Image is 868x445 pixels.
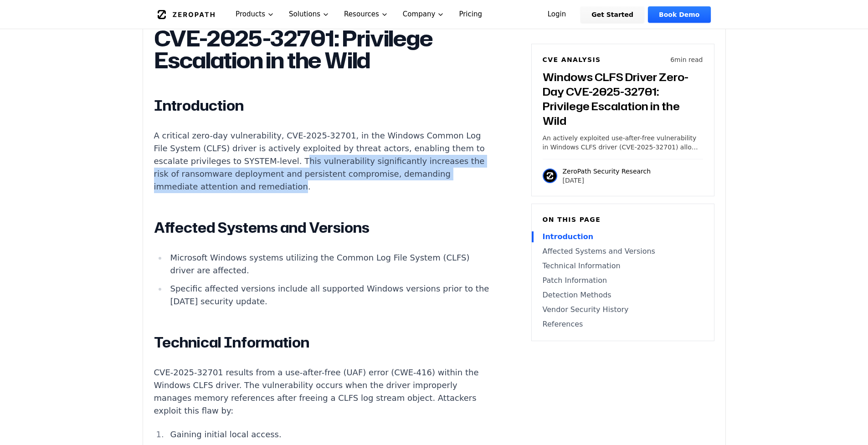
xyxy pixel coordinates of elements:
a: Book Demo [648,6,710,23]
h6: On this page [543,215,703,224]
li: Microsoft Windows systems utilizing the Common Log File System (CLFS) driver are affected. [167,251,493,277]
a: Detection Methods [543,290,703,301]
h2: Introduction [154,97,493,115]
a: Vendor Security History [543,304,703,315]
a: Technical Information [543,261,703,271]
h3: Windows CLFS Driver Zero-Day CVE-2025-32701: Privilege Escalation in the Wild [543,70,703,128]
a: Patch Information [543,275,703,286]
p: CVE-2025-32701 results from a use-after-free (UAF) error (CWE-416) within the Windows CLFS driver... [154,366,493,417]
h6: CVE Analysis [543,55,601,64]
p: A critical zero-day vulnerability, CVE-2025-32701, in the Windows Common Log File System (CLFS) d... [154,129,493,193]
p: An actively exploited use-after-free vulnerability in Windows CLFS driver (CVE-2025-32701) allows... [543,133,703,152]
a: Affected Systems and Versions [543,246,703,257]
p: [DATE] [563,176,651,185]
li: Gaining initial local access. [167,428,493,441]
a: Login [537,6,577,23]
a: Introduction [543,231,703,242]
li: Specific affected versions include all supported Windows versions prior to the [DATE] security up... [167,282,493,308]
a: References [543,319,703,330]
a: Get Started [580,6,644,23]
h2: Affected Systems and Versions [154,219,493,237]
h2: Technical Information [154,333,493,352]
p: ZeroPath Security Research [563,167,651,176]
img: ZeroPath Security Research [543,169,557,183]
h1: Windows CLFS Driver Zero-Day CVE-2025-32701: Privilege Escalation in the Wild [154,5,493,71]
p: 6 min read [670,55,703,64]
